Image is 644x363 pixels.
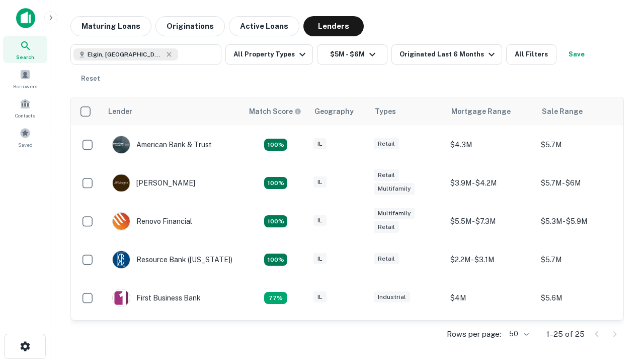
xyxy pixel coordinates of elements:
th: Sale Range [536,97,626,126]
h6: Match Score [249,106,299,117]
td: $5.6M [536,279,626,317]
a: Saved [3,124,47,151]
span: Saved [18,141,33,149]
td: $5.7M [536,240,626,279]
div: Originated Last 6 Months [399,48,498,60]
a: Borrowers [3,65,47,92]
button: Originated Last 6 Months [391,44,502,65]
th: Mortgage Range [445,97,536,126]
span: Elgin, [GEOGRAPHIC_DATA], [GEOGRAPHIC_DATA] [88,50,163,59]
div: IL [313,138,327,150]
img: capitalize-icon.png [16,8,35,28]
a: Contacts [3,94,47,122]
button: All Filters [506,44,556,65]
td: $4.3M [445,126,536,164]
div: Retail [374,169,399,181]
div: Mortgage Range [451,105,511,117]
div: Multifamily [374,208,415,219]
div: Capitalize uses an advanced AI algorithm to match your search with the best lender. The match sco... [249,106,301,117]
span: Contacts [15,111,35,119]
td: $2.2M - $3.1M [445,240,536,279]
button: Save your search to get updates of matches that match your search criteria. [560,44,593,65]
th: Lender [102,97,243,126]
button: Originations [155,16,225,36]
th: Capitalize uses an advanced AI algorithm to match your search with the best lender. The match sco... [243,97,308,126]
p: 1–25 of 25 [546,328,585,340]
a: Search [3,36,47,63]
p: Rows per page: [447,328,501,340]
div: Matching Properties: 3, hasApolloMatch: undefined [264,292,287,304]
td: $5.5M - $7.3M [445,202,536,240]
div: Matching Properties: 4, hasApolloMatch: undefined [264,254,287,266]
button: All Property Types [225,44,313,65]
div: Retail [374,138,399,150]
img: picture [113,213,130,230]
div: IL [313,291,327,303]
div: First Business Bank [112,289,201,307]
img: picture [113,289,130,307]
img: picture [113,136,130,153]
div: IL [313,176,327,188]
span: Borrowers [13,82,37,90]
div: Lender [108,105,132,117]
button: Reset [74,69,107,89]
td: $5.7M [536,126,626,164]
div: Resource Bank ([US_STATE]) [112,251,232,269]
iframe: Chat Widget [594,250,644,298]
button: Active Loans [229,16,299,36]
div: Industrial [374,291,410,303]
div: Retail [374,221,399,233]
div: [PERSON_NAME] [112,174,195,192]
button: Lenders [303,16,364,36]
img: picture [113,251,130,268]
button: $5M - $6M [317,44,387,65]
div: Retail [374,253,399,265]
div: Multifamily [374,183,415,195]
div: American Bank & Trust [112,136,212,154]
div: Matching Properties: 7, hasApolloMatch: undefined [264,139,287,151]
div: Geography [314,105,354,117]
div: Renovo Financial [112,212,192,230]
div: Types [375,105,396,117]
div: IL [313,215,327,226]
div: Matching Properties: 4, hasApolloMatch: undefined [264,177,287,189]
div: Sale Range [542,105,583,117]
td: $5.3M - $5.9M [536,202,626,240]
td: $4M [445,279,536,317]
span: Search [16,53,34,61]
div: Matching Properties: 4, hasApolloMatch: undefined [264,215,287,227]
div: IL [313,253,327,265]
td: $3.1M [445,317,536,355]
td: $3.9M - $4.2M [445,164,536,202]
button: Maturing Loans [70,16,151,36]
img: picture [113,174,130,192]
td: $5.7M - $6M [536,164,626,202]
th: Geography [308,97,369,126]
th: Types [369,97,445,126]
td: $5.1M [536,317,626,355]
div: 50 [505,327,530,341]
